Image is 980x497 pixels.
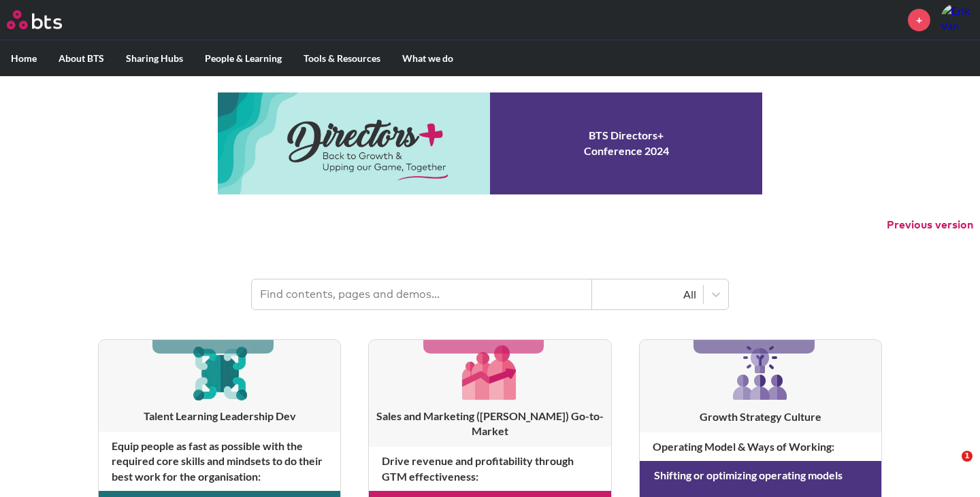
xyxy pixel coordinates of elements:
span: 1 [962,451,973,462]
label: Sharing Hubs [115,41,194,76]
a: Conference 2024 [218,92,762,194]
h4: Equip people as fast as possible with the required core skills and mindsets to do their best work... [99,432,340,491]
a: + [908,9,930,31]
label: What we do [391,41,464,76]
h4: Operating Model & Ways of Working : [640,432,881,461]
img: BTS Logo [7,10,62,29]
img: Erik Van Elderen [941,3,973,36]
h3: Sales and Marketing ([PERSON_NAME]) Go-to-Market [369,409,610,439]
input: Find contents, pages and demos... [252,279,592,309]
a: Profile [941,3,973,36]
div: All [599,287,696,302]
label: Tools & Resources [293,41,391,76]
h4: Drive revenue and profitability through GTM effectiveness : [369,447,610,491]
h3: Talent Learning Leadership Dev [99,409,340,424]
h3: Growth Strategy Culture [640,409,881,424]
label: People & Learning [194,41,293,76]
label: About BTS [48,41,115,76]
img: [object Object] [728,340,793,405]
button: Previous version [887,218,973,233]
iframe: Intercom live chat [934,451,966,483]
a: Go home [7,10,87,29]
img: [object Object] [187,340,252,405]
img: [object Object] [457,340,522,405]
